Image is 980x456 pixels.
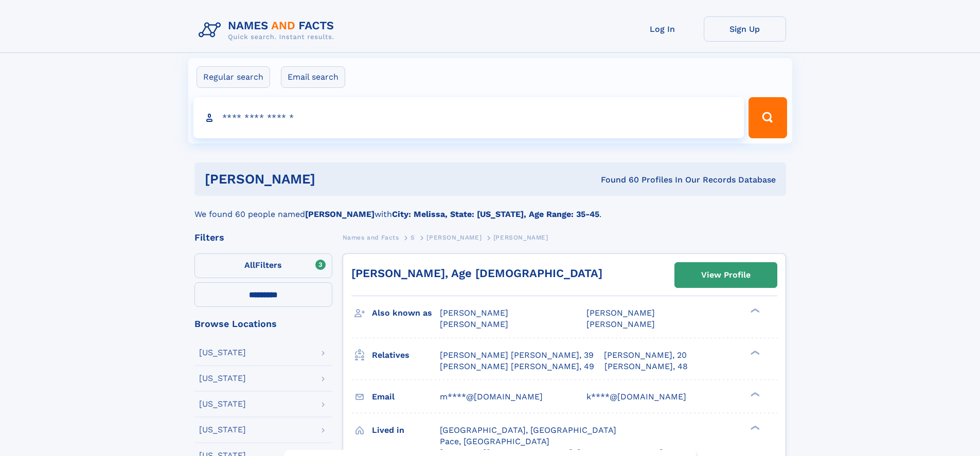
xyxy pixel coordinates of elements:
button: Search Button [749,97,787,138]
div: Filters [194,233,332,242]
a: Log In [621,16,704,42]
h1: [PERSON_NAME] [205,173,458,186]
span: S [411,234,415,241]
span: Pace, [GEOGRAPHIC_DATA] [440,436,549,446]
b: City: Melissa, State: [US_STATE], Age Range: 35-45 [392,209,599,219]
label: Email search [281,66,345,88]
div: [US_STATE] [199,374,246,382]
input: search input [193,97,744,138]
img: Logo Names and Facts [194,16,343,44]
div: ❯ [748,424,760,431]
div: [US_STATE] [199,400,246,408]
h3: Email [372,388,440,406]
span: [PERSON_NAME] [586,308,655,318]
span: [PERSON_NAME] [493,234,548,241]
div: We found 60 people named with . [194,196,786,221]
a: [PERSON_NAME], 48 [604,361,688,372]
a: View Profile [675,263,777,287]
div: [US_STATE] [199,426,246,434]
div: ❯ [748,391,760,397]
a: Names and Facts [343,231,399,244]
a: S [411,231,415,244]
span: [PERSON_NAME] [440,319,508,329]
div: View Profile [701,263,751,287]
h3: Relatives [372,346,440,364]
span: [PERSON_NAME] [586,319,655,329]
span: All [244,260,255,270]
span: [PERSON_NAME] [426,234,482,241]
div: [US_STATE] [199,349,246,357]
div: Found 60 Profiles In Our Records Database [458,174,776,186]
a: Sign Up [704,16,786,42]
div: ❯ [748,307,760,314]
div: Browse Locations [194,319,332,329]
a: [PERSON_NAME] [PERSON_NAME], 39 [440,350,594,361]
span: [GEOGRAPHIC_DATA], [GEOGRAPHIC_DATA] [440,425,616,435]
b: [PERSON_NAME] [305,209,375,219]
div: ❯ [748,349,760,356]
a: [PERSON_NAME], 20 [604,350,687,361]
a: [PERSON_NAME] [426,231,482,244]
span: [PERSON_NAME] [440,308,508,318]
label: Filters [194,253,332,278]
label: Regular search [197,66,270,88]
a: [PERSON_NAME], Age [DEMOGRAPHIC_DATA] [351,267,602,280]
a: [PERSON_NAME] [PERSON_NAME], 49 [440,361,594,372]
h3: Also known as [372,304,440,322]
h3: Lived in [372,422,440,439]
